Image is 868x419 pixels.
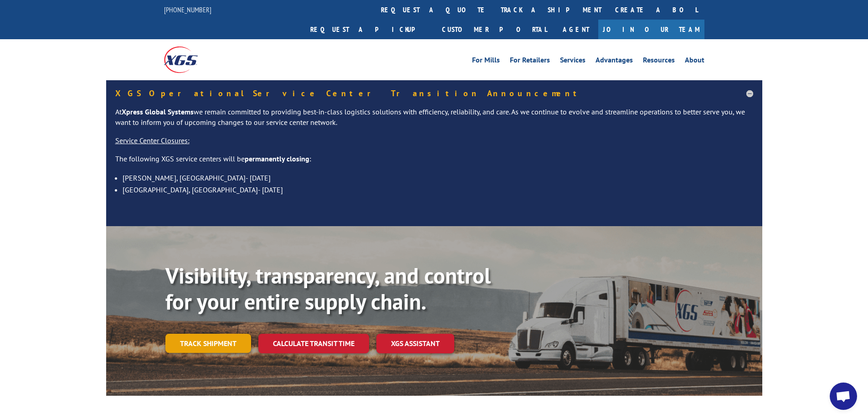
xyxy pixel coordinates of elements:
[115,89,753,98] h5: XGS Operational Service Center Transition Announcement
[598,20,704,39] a: Join Our Team
[472,57,500,67] a: For Mills
[830,383,857,410] a: Open chat
[115,107,753,136] p: At we remain committed to providing best-in-class logistics solutions with efficiency, reliabilit...
[376,334,454,353] a: XGS ASSISTANT
[245,154,309,163] strong: permanently closing
[303,20,435,39] a: Request a pickup
[435,20,554,39] a: Customer Portal
[685,57,704,67] a: About
[115,154,753,172] p: The following XGS service centers will be :
[596,57,633,67] a: Advantages
[554,20,598,39] a: Agent
[510,57,550,67] a: For Retailers
[165,261,491,316] b: Visibility, transparency, and control for your entire supply chain.
[123,184,753,196] li: [GEOGRAPHIC_DATA], [GEOGRAPHIC_DATA]- [DATE]
[164,5,211,14] a: [PHONE_NUMBER]
[165,334,251,353] a: Track shipment
[258,334,369,353] a: Calculate transit time
[123,172,753,184] li: [PERSON_NAME], [GEOGRAPHIC_DATA]- [DATE]
[122,107,194,116] strong: Xpress Global Systems
[643,57,675,67] a: Resources
[560,57,586,67] a: Services
[115,136,190,145] u: Service Center Closures:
